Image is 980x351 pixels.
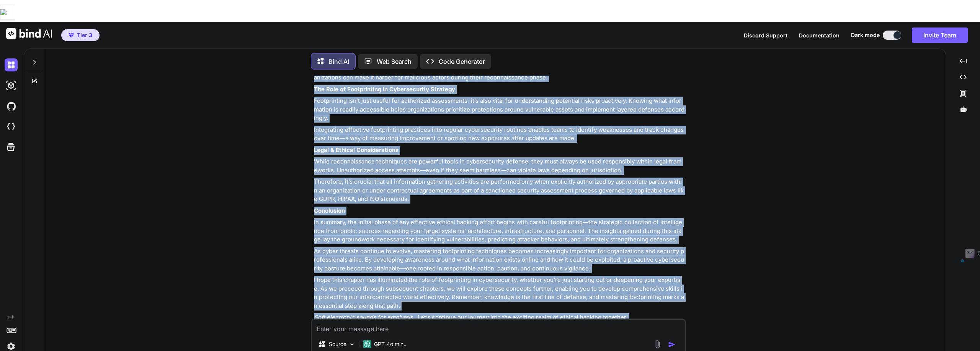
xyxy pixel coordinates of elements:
p: Therefore, it’s crucial that all information gathering activities are performed only when explici... [314,178,684,204]
img: attachment [653,340,662,349]
strong: Legal & Ethical Considerations [314,146,399,154]
strong: The Role of Footprinting in Cybersecurity Strategy [314,86,455,93]
span: Dark mode [851,31,880,39]
img: githubDark [5,100,18,113]
p: Code Generator [439,57,485,66]
p: In summary, the initial phase of any effective ethical hacking effort begins with careful footpri... [314,218,684,244]
p: I hope this chapter has illuminated the role of footprinting in cybersecurity, whether you’re jus... [314,276,684,310]
em: Soft electronic sounds for emphasis... [314,314,418,321]
button: Discord Support [744,31,787,39]
img: darkChat [5,58,18,71]
button: Documentation [799,31,840,39]
p: Web Search [377,57,412,66]
span: Documentation [799,32,840,39]
p: While reconnaissance techniques are powerful tools in cybersecurity defense, they must always be ... [314,157,684,175]
p: Integrating effective footprinting practices into regular cybersecurity routines enables teams to... [314,126,684,143]
p: As cyber threats continue to evolve, mastering footprinting techniques becomes increasingly impor... [314,247,684,273]
img: Bind AI [6,28,52,39]
p: Let’s continue our journey into the exciting realm of ethical hacking together! [314,313,684,322]
img: cloudideIcon [5,120,18,133]
p: Footprinting isn’t just useful for authorized assessments; it’s also vital for understanding pote... [314,97,684,123]
img: premium [69,33,74,37]
strong: Conclusion [314,207,345,214]
span: Tier 3 [77,31,92,39]
p: Source [329,340,346,348]
span: Discord Support [744,32,787,39]
button: Invite Team [912,27,968,43]
img: Pick Models [349,341,355,348]
p: Bind AI [328,57,349,66]
img: darkAi-studio [5,79,18,92]
img: GPT-4o mini [363,340,371,348]
button: premiumTier 3 [61,29,100,41]
img: icon [668,341,676,348]
p: GPT-4o min.. [374,340,407,348]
